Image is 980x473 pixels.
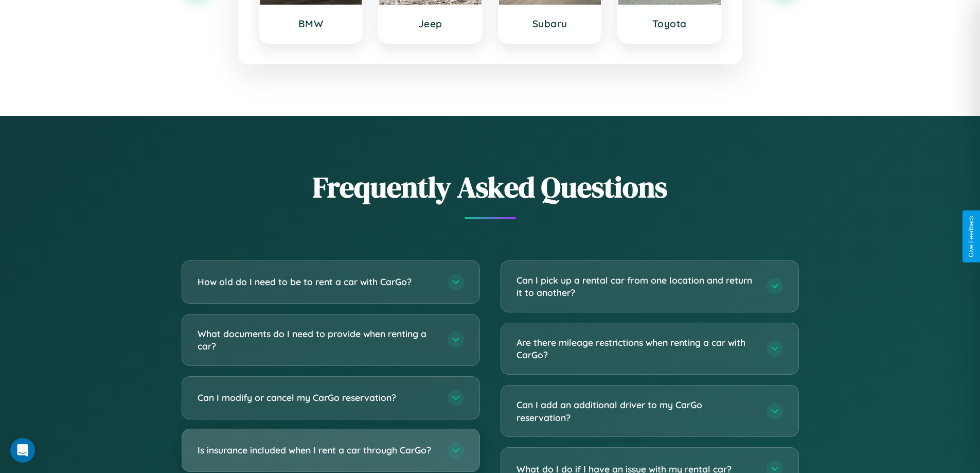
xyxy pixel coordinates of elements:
h3: Jeep [389,17,471,30]
h3: Can I add an additional driver to my CarGo reservation? [516,398,756,424]
h3: Is insurance included when I rent a car through CarGo? [198,444,437,457]
h3: How old do I need to be to rent a car with CarGo? [198,275,437,288]
h3: Can I pick up a rental car from one location and return it to another? [516,274,756,299]
h3: What documents do I need to provide when renting a car? [198,327,437,353]
h2: Frequently Asked Questions [182,167,799,207]
h3: Are there mileage restrictions when renting a car with CarGo? [516,336,756,361]
h3: Subaru [509,17,591,30]
h3: Can I modify or cancel my CarGo reservation? [198,391,437,404]
div: Open Intercom Messenger [10,438,35,463]
h3: BMW [270,17,352,30]
div: Give Feedback [968,216,975,257]
h3: Toyota [629,17,710,30]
